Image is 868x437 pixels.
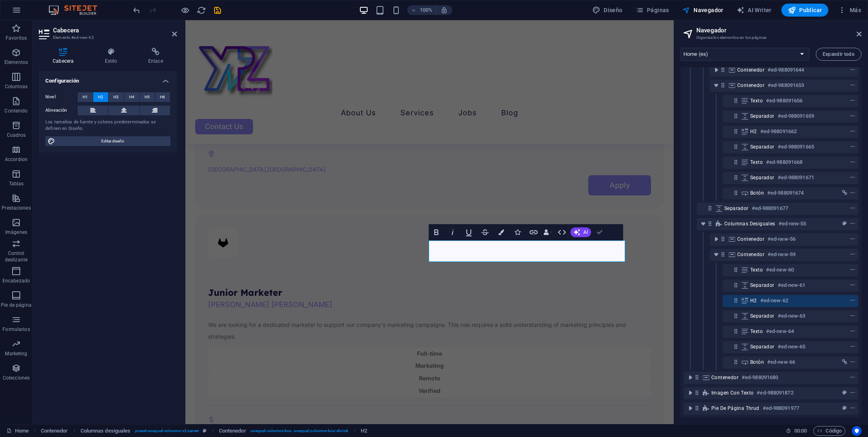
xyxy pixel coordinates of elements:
h4: Enlace [134,48,177,65]
button: context-menu [849,234,857,244]
p: Prestaciones [2,205,30,211]
h2: Cabecera [53,27,177,34]
span: Contenedor [711,374,738,381]
span: Botón [750,190,764,196]
i: Este elemento es un preajuste personalizable [203,429,206,433]
span: Más [838,6,861,14]
p: Favoritos [6,35,27,41]
button: toggle-expand [711,65,721,75]
h6: Tiempo de la sesión [786,426,807,436]
p: Cuadros [7,132,26,138]
span: Texto [750,267,763,273]
p: Tablas [9,180,24,187]
button: Publicar [781,4,829,17]
button: context-menu [849,296,857,305]
span: Contenedor [737,82,764,89]
h6: #ed-988091653 [768,81,804,90]
span: Texto [750,98,763,104]
button: AI [570,227,591,237]
span: Haz clic para seleccionar y doble clic para editar [81,426,131,436]
p: Marketing [5,350,27,357]
span: Contenedor [737,236,764,242]
button: preset [840,219,849,229]
h6: #ed-988091668 [766,157,802,167]
p: Contenido [4,108,28,114]
h6: 100% [419,5,432,15]
span: Imagen con texto [711,390,753,396]
span: Expandir todo [823,52,855,57]
button: Expandir todo [816,48,862,61]
h6: #ed-988091644 [768,65,804,75]
button: reload [196,5,206,15]
button: context-menu [849,403,857,413]
span: Botón [750,359,764,365]
span: Navegador [682,6,723,14]
p: Elementos [4,59,28,66]
img: Editor Logo [47,5,107,15]
button: toggle-expand [711,81,721,90]
h6: #ed-new-61 [778,280,806,290]
span: Páginas [636,6,669,14]
h4: Cabecera [39,48,91,65]
span: Haz clic para seleccionar y doble clic para editar [361,426,367,436]
span: Separador [750,144,774,150]
i: Guardar (Ctrl+S) [213,6,222,15]
h6: #ed-new-64 [766,327,794,336]
span: Código [817,426,842,436]
h6: #ed-new-55 [779,219,806,229]
span: Haz clic para seleccionar y doble clic para editar [219,426,246,436]
button: H5 [140,92,155,102]
span: H1 [83,92,88,102]
h6: #ed-988091671 [778,173,814,182]
button: Haz clic para salir del modo de previsualización y seguir editando [180,5,190,15]
button: 100% [407,5,436,15]
button: Underline (Ctrl+U) [461,224,477,240]
span: H2 [750,128,757,135]
button: H4 [124,92,139,102]
i: Al redimensionar, ajustar el nivel de zoom automáticamente para ajustarse al dispositivo elegido. [440,6,448,14]
span: Contenedor [737,67,764,73]
h3: Elemento #ed-new-62 [53,34,161,41]
span: H6 [160,92,165,102]
span: H3 [113,92,119,102]
button: context-menu [849,173,857,182]
button: Más [835,4,864,17]
button: context-menu [849,111,857,121]
button: context-menu [849,357,857,367]
button: preset [840,388,849,398]
label: Alineación [45,106,78,115]
h4: Estilo [91,48,134,65]
h6: #ed-988091656 [766,96,802,106]
h2: Navegador [696,27,862,34]
button: Confirm (Ctrl+⏎) [592,224,607,240]
p: Accordion [5,156,28,163]
button: Editar diseño [45,136,170,146]
h6: #ed-988091659 [778,111,814,121]
button: undo [132,5,141,15]
span: Editar diseño [57,136,168,146]
span: Haz clic para seleccionar y doble clic para editar [41,426,68,436]
h6: #ed-988091662 [760,127,797,136]
h4: Configuración [39,71,177,86]
button: context-menu [849,81,857,90]
h6: #ed-988091677 [752,204,788,213]
p: Pie de página [1,302,31,308]
button: Usercentrics [852,426,862,436]
button: toggle-expand [685,403,695,413]
span: AI [583,230,588,235]
h6: #ed-new-65 [778,342,806,352]
span: Contenedor [737,251,764,258]
span: Publicar [788,6,822,14]
h6: #ed-new-59 [768,250,796,259]
i: Deshacer: Editar cabecera (Ctrl+Z) [132,6,141,15]
h6: #ed-988091872 [757,388,793,398]
span: . unequal-columns-box .unequal-columns-box-shrink [249,426,348,436]
h6: #ed-988091665 [778,142,814,152]
button: context-menu [849,327,857,336]
button: Código [813,426,845,436]
span: H2 [98,92,103,102]
button: context-menu [849,388,857,398]
h6: #ed-988091977 [763,403,799,413]
p: Imágenes [5,229,27,235]
button: link [840,188,849,198]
